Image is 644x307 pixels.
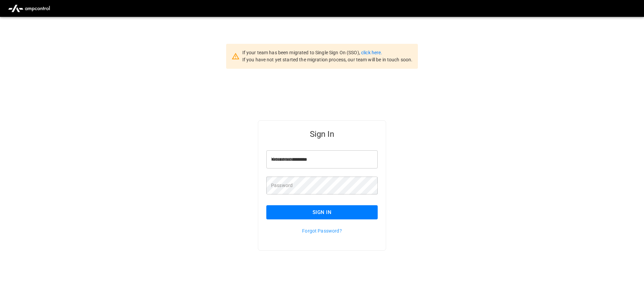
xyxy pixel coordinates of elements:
img: ampcontrol.io logo [5,2,53,15]
a: click here. [361,50,382,55]
h5: Sign In [266,129,378,140]
span: If you have not yet started the migration process, our team will be in touch soon. [242,57,413,62]
span: If your team has been migrated to Single Sign On (SSO), [242,50,361,55]
p: Forgot Password? [266,227,378,234]
button: Sign In [266,205,378,219]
